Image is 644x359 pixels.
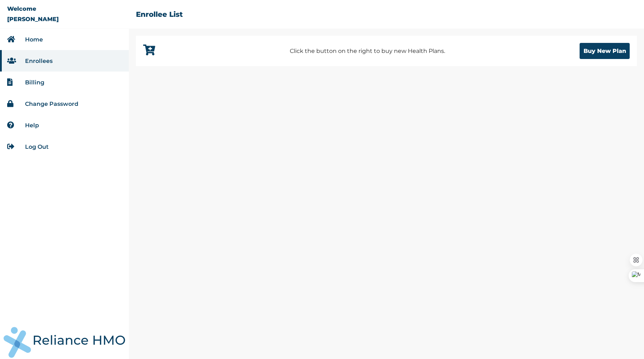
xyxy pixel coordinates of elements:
[580,43,630,59] button: Buy New Plan
[25,79,44,86] a: Billing
[7,5,36,12] p: Welcome
[7,16,59,23] p: [PERSON_NAME]
[290,47,445,55] p: Click the button on the right to buy new Health Plans.
[136,10,183,19] h2: Enrollee List
[4,327,125,358] img: RelianceHMO's Logo
[25,36,43,43] a: Home
[25,143,49,150] a: Log Out
[25,122,39,129] a: Help
[25,100,78,107] a: Change Password
[25,58,53,64] a: Enrollees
